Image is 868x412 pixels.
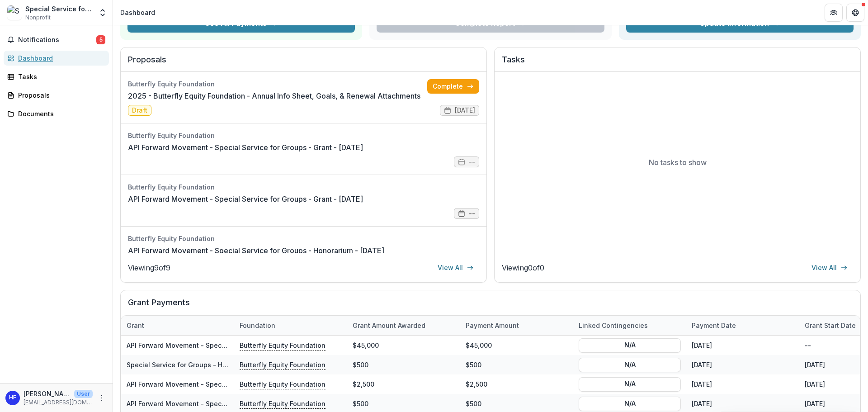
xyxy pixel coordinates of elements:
[9,395,16,401] div: Heng Lam Foong
[427,79,479,94] a: Complete
[4,69,109,84] a: Tasks
[18,109,102,118] div: Documents
[686,336,799,355] div: [DATE]
[573,316,686,335] div: Linked Contingencies
[96,4,109,22] button: Open entity switcher
[240,360,325,369] p: Butterfly Equity Foundation
[234,316,347,335] div: Foundation
[7,5,22,20] img: Special Service for Groups
[573,321,653,330] div: Linked Contingencies
[4,33,109,47] button: Notifications5
[686,316,799,335] div: Payment date
[502,55,853,72] h2: Tasks
[127,400,361,407] a: API Forward Movement - Special Service for Groups - Honorarium - [DATE]
[234,321,281,330] div: Foundation
[806,260,853,275] a: View All
[121,316,234,335] div: Grant
[127,341,571,349] a: API Forward Movement - Special Service for Groups - 2023 - Butterfly Equity Foundation - Annual I...
[240,379,325,389] p: Butterfly Equity Foundation
[96,393,107,403] button: More
[128,90,420,101] a: 2025 - Butterfly Equity Foundation - Annual Info Sheet, Goals, & Renewal Attachments
[4,88,109,103] a: Proposals
[460,316,573,335] div: Payment Amount
[18,36,96,44] span: Notifications
[347,316,460,335] div: Grant amount awarded
[649,157,707,168] p: No tasks to show
[128,194,363,204] a: API Forward Movement - Special Service for Groups - Grant - [DATE]
[127,380,364,388] a: API Forward Movement - Special Service for Groups - Sponsorship - [DATE]
[579,396,681,411] button: N/A
[347,355,460,374] div: $500
[24,398,93,407] p: [EMAIL_ADDRESS][DOMAIN_NAME]
[502,262,544,273] p: Viewing 0 of 0
[128,245,384,256] a: API Forward Movement - Special Service for Groups - Honorarium - [DATE]
[4,51,109,66] a: Dashboard
[686,321,741,330] div: Payment date
[240,398,325,408] p: Butterfly Equity Foundation
[25,14,51,22] span: Nonprofit
[128,142,363,153] a: API Forward Movement - Special Service for Groups - Grant - [DATE]
[460,355,573,374] div: $500
[240,340,325,350] p: Butterfly Equity Foundation
[460,374,573,394] div: $2,500
[127,361,285,369] a: Special Service for Groups - Honorariums - [DATE]
[18,53,102,63] div: Dashboard
[432,260,479,275] a: View All
[846,4,864,22] button: Get Help
[347,321,431,330] div: Grant amount awarded
[18,90,102,100] div: Proposals
[460,336,573,355] div: $45,000
[128,55,479,72] h2: Proposals
[25,4,93,14] div: Special Service for Groups
[347,374,460,394] div: $2,500
[96,35,105,44] span: 5
[686,355,799,374] div: [DATE]
[128,298,853,315] h2: Grant Payments
[24,389,71,398] p: [PERSON_NAME] Foong
[117,6,159,19] nav: breadcrumb
[121,321,150,330] div: Grant
[460,321,524,330] div: Payment Amount
[579,377,681,391] button: N/A
[579,357,681,372] button: N/A
[799,321,861,330] div: Grant start date
[686,374,799,394] div: [DATE]
[4,106,109,121] a: Documents
[74,390,93,398] p: User
[18,72,102,81] div: Tasks
[120,8,155,17] div: Dashboard
[347,336,460,355] div: $45,000
[825,4,843,22] button: Partners
[128,262,170,273] p: Viewing 9 of 9
[579,338,681,352] button: N/A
